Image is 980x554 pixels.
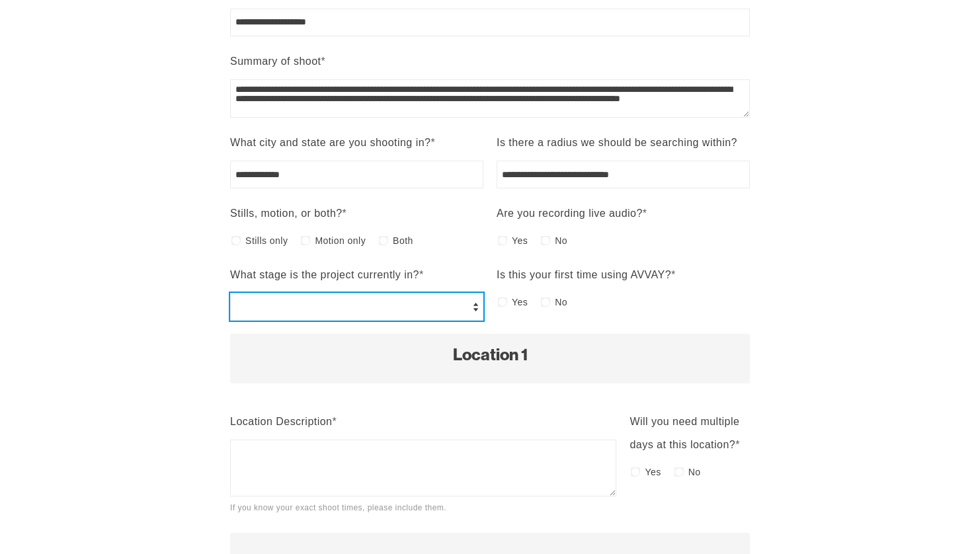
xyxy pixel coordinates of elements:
span: Location Description [230,416,332,427]
textarea: Location Description*If you know your exact shoot times, please include them. [230,440,616,496]
span: No [688,463,701,481]
span: Are you recording live audio? [497,208,643,219]
span: What stage is the project currently in? [230,269,419,280]
span: Yes [645,463,661,481]
span: Stills only [245,231,288,250]
h2: Location 1 [243,347,737,364]
span: Both [393,231,413,250]
span: If you know your exact shoot times, please include them. [230,503,446,512]
span: Is there a radius we should be searching within? [497,137,737,148]
input: Is there a radius we should be searching within? [497,161,750,188]
input: No [541,236,550,245]
span: What city and state are you shooting in? [230,137,430,148]
span: Will you need multiple days at this location? [630,416,739,450]
span: Motion only [315,231,366,250]
span: No [555,293,567,311]
textarea: Summary of shoot* [230,79,750,118]
input: No [541,297,550,307]
input: Yes [498,236,507,245]
input: Yes [498,297,507,307]
span: Is this your first time using AVVAY? [497,269,671,280]
input: What city and state are you shooting in?* [230,161,483,188]
input: Motion only [301,236,310,245]
span: Stills, motion, or both? [230,208,343,219]
span: No [555,231,567,250]
input: Yes [631,467,640,477]
input: Both [379,236,388,245]
span: Yes [512,293,528,311]
span: Yes [512,231,528,250]
input: Project Client* [230,9,750,36]
input: No [674,467,684,477]
span: Summary of shoot [230,56,321,67]
input: Stills only [231,236,241,245]
select: What stage is the project currently in?* [230,293,483,321]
